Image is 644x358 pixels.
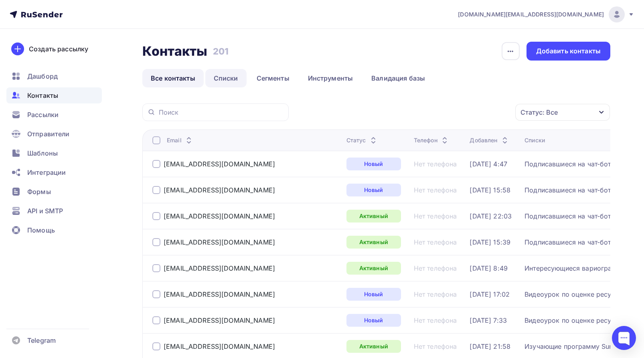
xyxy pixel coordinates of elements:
[205,69,247,87] a: Списки
[470,136,509,144] div: Добавлен
[536,47,601,56] div: Добавить контакты
[414,238,457,246] a: Нет телефона
[525,136,545,144] div: Списки
[346,262,401,275] a: Активный
[346,158,401,170] a: Новый
[6,126,102,142] a: Отправители
[27,110,59,119] span: Рассылки
[346,210,401,222] a: Активный
[164,342,275,350] a: [EMAIL_ADDRESS][DOMAIN_NAME]
[515,103,610,121] button: Статус: Все
[470,342,510,350] a: [DATE] 21:58
[458,6,634,22] a: [DOMAIN_NAME][EMAIL_ADDRESS][DOMAIN_NAME]
[164,264,275,272] a: [EMAIL_ADDRESS][DOMAIN_NAME]
[346,136,378,144] div: Статус
[414,136,450,144] div: Телефон
[346,288,401,301] a: Новый
[414,290,457,298] div: Нет телефона
[470,212,512,220] a: [DATE] 22:03
[346,314,401,327] a: Новый
[164,186,275,194] a: [EMAIL_ADDRESS][DOMAIN_NAME]
[27,71,58,81] span: Дашборд
[27,168,66,177] span: Интеграции
[363,69,433,87] a: Валидация базы
[414,316,457,324] a: Нет телефона
[27,206,63,216] span: API и SMTP
[27,336,56,345] span: Telegram
[458,10,604,18] span: [DOMAIN_NAME][EMAIL_ADDRESS][DOMAIN_NAME]
[6,87,102,103] a: Контакты
[470,316,507,324] a: [DATE] 7:33
[470,238,510,246] a: [DATE] 15:39
[142,43,207,59] h2: Контакты
[142,69,204,87] a: Все контакты
[27,129,70,139] span: Отправители
[414,264,457,272] a: Нет телефона
[27,187,51,196] span: Формы
[6,68,102,84] a: Дашборд
[414,342,457,350] a: Нет телефона
[414,186,457,194] a: Нет телефона
[6,145,102,161] a: Шаблоны
[414,212,457,220] a: Нет телефона
[300,69,362,87] a: Инструменты
[470,186,510,194] a: [DATE] 15:58
[164,238,275,246] a: [EMAIL_ADDRESS][DOMAIN_NAME]
[470,160,507,168] a: [DATE] 4:47
[346,184,401,196] a: Новый
[164,212,275,220] a: [EMAIL_ADDRESS][DOMAIN_NAME]
[27,91,58,100] span: Контакты
[167,136,194,144] div: Email
[164,290,275,298] a: [EMAIL_ADDRESS][DOMAIN_NAME]
[470,290,510,298] a: [DATE] 17:02
[159,108,284,117] input: Поиск
[470,264,508,272] a: [DATE] 8:49
[520,107,558,117] div: Статус: Все
[414,160,457,168] a: Нет телефона
[248,69,298,87] a: Сегменты
[346,340,401,353] a: Активный
[29,44,88,54] div: Создать рассылку
[6,184,102,200] a: Формы
[525,342,630,350] a: Изучающие программу Surfer 23
[164,160,275,168] a: [EMAIL_ADDRESS][DOMAIN_NAME]
[525,264,629,272] a: Интересующиеся вариограммой
[6,107,102,123] a: Рассылки
[27,225,55,235] span: Помощь
[164,316,275,324] a: [EMAIL_ADDRESS][DOMAIN_NAME]
[346,236,401,249] a: Активный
